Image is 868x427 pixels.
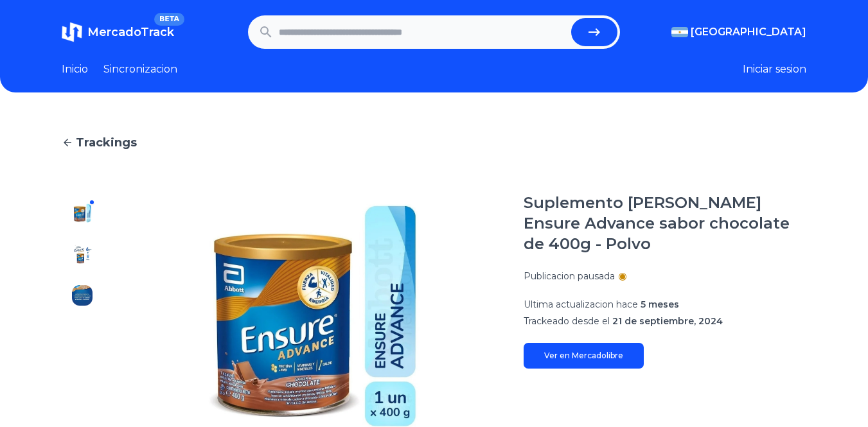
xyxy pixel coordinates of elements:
span: 5 meses [641,299,679,310]
a: Sincronizacion [103,62,177,77]
a: Ver en Mercadolibre [524,343,644,369]
a: MercadoTrackBETA [62,22,174,42]
p: Publicacion pausada [524,270,615,283]
h1: Suplemento [PERSON_NAME] Ensure Advance sabor chocolate de 400g - Polvo [524,193,806,254]
img: MercadoTrack [62,22,82,42]
span: BETA [154,13,184,26]
a: Inicio [62,62,88,77]
a: Trackings [62,134,806,152]
img: Argentina [671,27,688,37]
img: Suplemento Abbott Ensure Advance sabor chocolate de 400g - Polvo [72,203,93,223]
span: Trackeado desde el [524,315,610,327]
button: Iniciar sesion [743,62,806,77]
img: Suplemento Abbott Ensure Advance sabor chocolate de 400g - Polvo [72,326,93,347]
img: Suplemento Abbott Ensure Advance sabor chocolate de 400g - Polvo [72,285,93,306]
img: Suplemento Abbott Ensure Advance sabor chocolate de 400g - Polvo [72,244,93,265]
img: Suplemento Abbott Ensure Advance sabor chocolate de 400g - Polvo [72,367,93,388]
button: [GEOGRAPHIC_DATA] [671,24,806,40]
span: MercadoTrack [87,25,174,39]
span: Trackings [76,134,137,152]
span: Ultima actualizacion hace [524,299,638,310]
span: 21 de septiembre, 2024 [612,315,723,327]
span: [GEOGRAPHIC_DATA] [691,24,806,40]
